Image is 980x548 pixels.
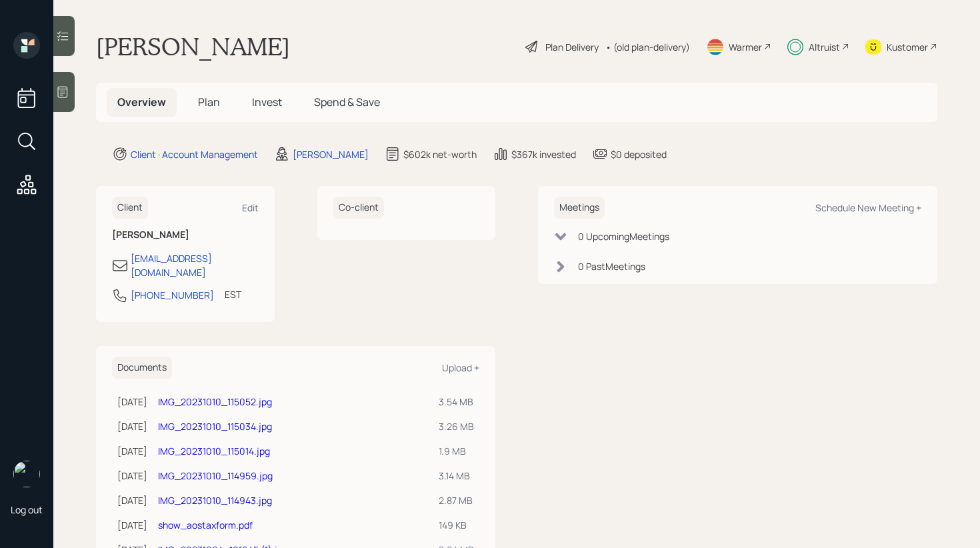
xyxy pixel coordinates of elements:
span: Invest [252,95,282,109]
span: Plan [198,95,220,109]
a: IMG_20231010_114943.jpg [158,494,272,507]
h6: Meetings [554,197,605,219]
div: $0 deposited [611,147,667,161]
h1: [PERSON_NAME] [96,32,290,61]
div: 0 Upcoming Meeting s [578,229,669,243]
span: Overview [117,95,166,109]
div: Warmer [729,40,762,54]
div: $367k invested [511,147,576,161]
div: • (old plan-delivery) [605,40,690,54]
a: show_aostaxform.pdf [158,519,253,531]
div: 2.87 MB [439,493,474,507]
span: Spend & Save [314,95,380,109]
div: [EMAIL_ADDRESS][DOMAIN_NAME] [131,251,259,279]
img: retirable_logo.png [13,461,40,487]
div: 3.26 MB [439,419,474,433]
div: [DATE] [117,518,147,532]
a: IMG_20231010_115052.jpg [158,395,272,408]
div: Log out [11,503,43,516]
div: 3.54 MB [439,395,474,409]
a: IMG_20231010_114959.jpg [158,469,273,482]
h6: Client [112,197,148,219]
div: [DATE] [117,395,147,409]
div: 1.9 MB [439,444,474,458]
div: 3.14 MB [439,469,474,483]
div: Altruist [809,40,840,54]
div: Client · Account Management [131,147,258,161]
div: EST [225,287,241,301]
h6: Co-client [333,197,384,219]
h6: Documents [112,357,172,379]
div: Edit [242,201,259,214]
div: 0 Past Meeting s [578,259,645,273]
div: [PHONE_NUMBER] [131,288,214,302]
div: Upload + [442,361,479,374]
div: Schedule New Meeting + [815,201,921,214]
div: Kustomer [887,40,928,54]
a: IMG_20231010_115014.jpg [158,445,270,457]
div: Plan Delivery [545,40,599,54]
h6: [PERSON_NAME] [112,229,259,241]
div: 149 KB [439,518,474,532]
div: [PERSON_NAME] [293,147,369,161]
div: [DATE] [117,419,147,433]
div: [DATE] [117,493,147,507]
div: [DATE] [117,444,147,458]
a: IMG_20231010_115034.jpg [158,420,272,433]
div: $602k net-worth [403,147,477,161]
div: [DATE] [117,469,147,483]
